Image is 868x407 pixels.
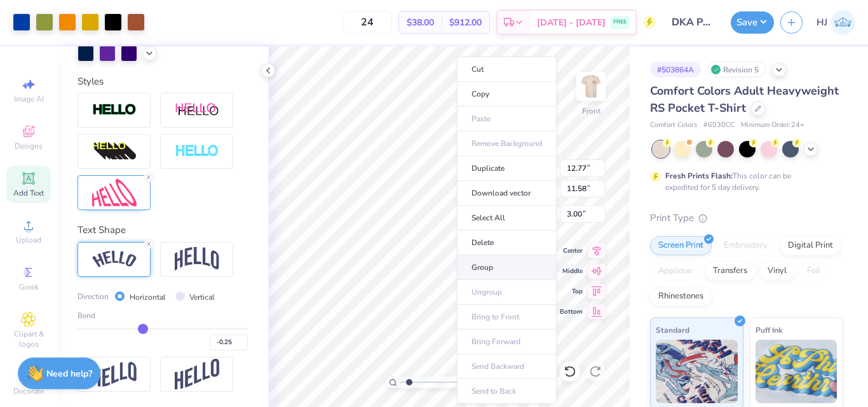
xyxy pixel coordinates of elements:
div: Print Type [650,211,843,225]
div: Embroidery [715,236,776,255]
li: Duplicate [457,156,557,181]
span: Comfort Colors Adult Heavyweight RS Pocket T-Shirt [650,83,839,116]
span: Direction [78,291,109,302]
span: Comfort Colors [650,120,697,131]
button: Save [731,11,774,34]
span: Minimum Order: 24 + [741,120,804,131]
img: Arch [175,247,219,271]
img: Hughe Josh Cabanete [831,10,855,35]
li: Delete [457,230,557,255]
span: Add Text [13,188,44,198]
img: Puff Ink [756,340,837,403]
div: Applique [650,262,701,281]
span: Puff Ink [756,323,782,337]
div: Styles [78,74,248,89]
div: Screen Print [650,236,712,255]
span: Center [560,246,583,255]
input: – – [342,11,392,34]
img: Shadow [175,102,219,118]
span: HJ [817,15,827,30]
span: Upload [16,235,41,245]
div: # 503864A [650,62,701,77]
span: Middle [560,267,583,276]
li: Group [457,255,557,280]
img: Standard [656,340,738,403]
img: Rise [175,359,219,390]
li: Select All [457,206,557,230]
strong: Need help? [46,368,92,380]
img: Flag [92,362,137,387]
span: Greek [19,282,39,292]
label: Vertical [189,291,215,303]
span: Top [560,287,583,296]
img: Stroke [92,103,137,117]
div: Rhinestones [650,287,712,306]
span: Bend [78,310,95,321]
img: Arc [92,251,137,268]
li: Copy [457,82,557,107]
img: Free Distort [92,179,137,206]
div: Front [582,105,600,117]
img: Front [578,74,604,99]
div: Digital Print [780,236,841,255]
div: Text Shape [78,223,248,237]
span: # 6030CC [703,120,735,131]
div: Foil [799,262,829,281]
span: FREE [613,18,627,27]
span: Decorate [13,386,44,396]
li: Cut [457,57,557,82]
div: Transfers [705,262,756,281]
span: $912.00 [449,16,482,29]
input: Untitled Design [662,10,724,35]
img: Negative Space [175,144,219,159]
span: Standard [656,323,689,337]
a: HJ [817,10,855,35]
span: [DATE] - [DATE] [537,16,606,29]
div: This color can be expedited for 5 day delivery. [665,170,822,193]
div: Revision 5 [707,62,766,77]
li: Download vector [457,181,557,206]
strong: Fresh Prints Flash: [665,171,733,181]
div: Vinyl [759,262,795,281]
span: Image AI [14,94,44,104]
span: Designs [15,141,43,151]
img: 3d Illusion [92,142,137,162]
label: Horizontal [130,291,166,303]
span: Bottom [560,307,583,316]
span: $38.00 [407,16,434,29]
span: Clipart & logos [6,329,51,349]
